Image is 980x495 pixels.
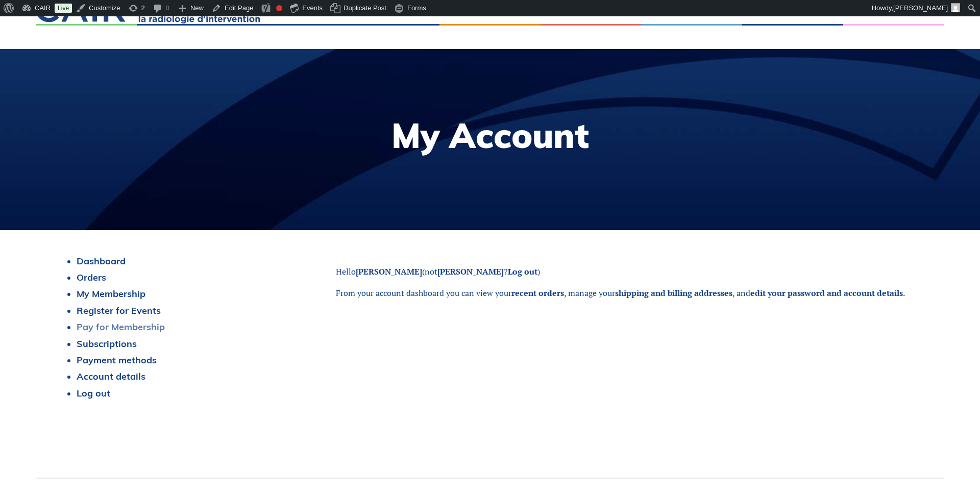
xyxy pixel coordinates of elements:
a: Live [55,4,72,13]
h1: My Account [391,118,589,153]
div: Focus keyphrase not set [276,5,282,11]
a: edit your password and account details [750,287,903,299]
a: recent orders [511,287,564,299]
span: [PERSON_NAME] [893,4,948,12]
a: Pay for Membership [77,321,165,333]
a: Dashboard [77,255,126,267]
a: Account details [77,370,145,382]
a: Payment methods [77,354,157,366]
a: Log out [77,387,110,399]
p: From your account dashboard you can view your , manage your , and . [336,287,919,299]
a: Orders [77,271,106,283]
a: Log out [508,266,537,277]
strong: [PERSON_NAME] [356,266,422,277]
p: Hello (not ? ) [336,266,919,277]
a: Subscriptions [77,338,137,350]
a: shipping and billing addresses [615,287,732,299]
a: My Membership [77,288,145,300]
strong: [PERSON_NAME] [437,266,504,277]
a: Register for Events [77,305,161,316]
